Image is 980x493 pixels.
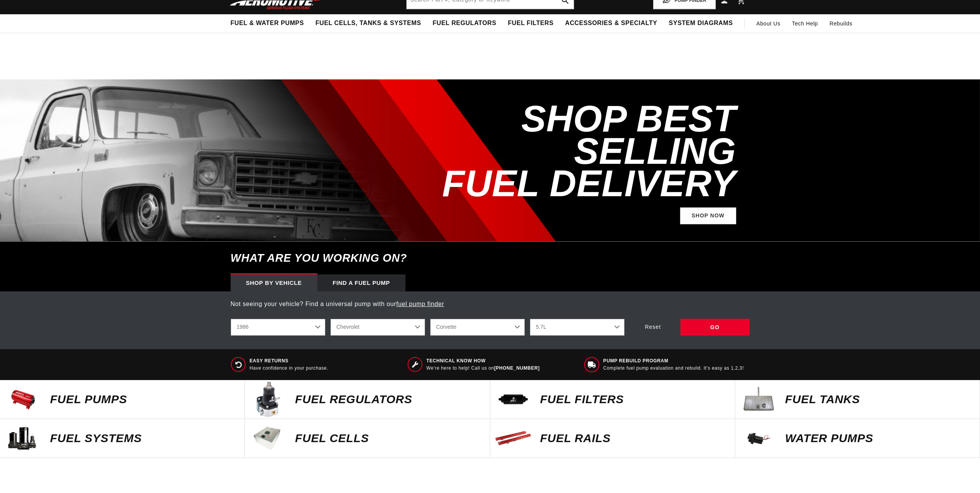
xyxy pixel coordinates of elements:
[50,432,237,444] p: Fuel Systems
[310,14,427,32] summary: Fuel Cells, Tanks & Systems
[231,274,317,291] div: Shop by vehicle
[250,365,328,372] p: Have confidence in your purchase.
[245,380,490,419] a: FUEL REGULATORS FUEL REGULATORS
[430,319,525,336] select: Model
[739,380,777,419] img: Fuel Tanks
[231,299,750,309] p: Not seeing your vehicle? Find a universal pump with our
[560,14,663,32] summary: Accessories & Specialty
[490,419,735,458] a: FUEL Rails FUEL Rails
[508,19,554,27] span: Fuel Filters
[315,19,421,27] span: Fuel Cells, Tanks & Systems
[824,14,858,33] summary: Rebuilds
[540,432,727,444] p: FUEL Rails
[330,319,425,336] select: Make
[426,365,539,372] p: We’re here to help! Call us on
[432,19,496,27] span: Fuel Regulators
[407,103,736,200] h2: SHOP BEST SELLING FUEL DELIVERY
[630,319,677,336] div: Reset
[494,380,533,419] img: FUEL FILTERS
[663,14,739,32] summary: System Diagrams
[750,14,786,33] a: About Us
[245,419,490,458] a: FUEL Cells FUEL Cells
[426,358,539,364] span: Technical Know How
[785,432,972,444] p: Water Pumps
[490,380,735,419] a: FUEL FILTERS FUEL FILTERS
[295,432,482,444] p: FUEL Cells
[680,207,736,225] a: Shop Now
[249,419,287,458] img: FUEL Cells
[502,14,560,32] summary: Fuel Filters
[786,14,824,33] summary: Tech Help
[785,394,972,405] p: Fuel Tanks
[603,358,744,364] span: Pump Rebuild program
[735,419,980,458] a: Water Pumps Water Pumps
[756,20,780,27] span: About Us
[317,274,405,291] div: Find a Fuel Pump
[4,419,42,458] img: Fuel Systems
[603,365,744,372] p: Complete fuel pump evaluation and rebuild. It's easy as 1,2,3!
[680,319,750,336] div: GO
[739,419,777,458] img: Water Pumps
[427,14,502,32] summary: Fuel Regulators
[250,358,328,364] span: Easy Returns
[565,19,657,27] span: Accessories & Specialty
[231,19,304,27] span: Fuel & Water Pumps
[792,19,818,28] span: Tech Help
[829,19,852,28] span: Rebuilds
[211,242,769,274] h6: What are you working on?
[494,419,533,458] img: FUEL Rails
[231,319,325,336] select: Year
[530,319,625,336] select: Engine
[4,380,42,419] img: Fuel Pumps
[396,301,444,307] a: fuel pump finder
[295,394,482,405] p: FUEL REGULATORS
[494,365,539,371] a: [PHONE_NUMBER]
[50,394,237,405] p: Fuel Pumps
[669,19,733,27] span: System Diagrams
[735,380,980,419] a: Fuel Tanks Fuel Tanks
[540,394,727,405] p: FUEL FILTERS
[225,14,310,32] summary: Fuel & Water Pumps
[249,380,287,419] img: FUEL REGULATORS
